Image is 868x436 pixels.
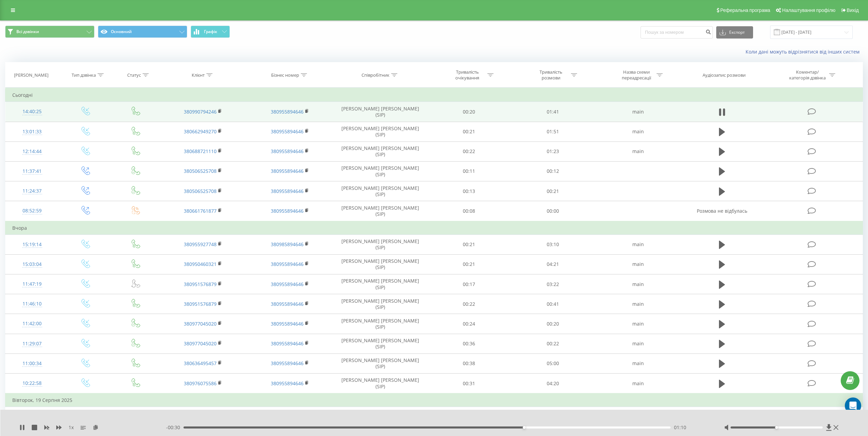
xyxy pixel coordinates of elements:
td: [PERSON_NAME] [PERSON_NAME] (SIP) [334,181,427,201]
td: 00:24 [427,314,511,334]
div: Accessibility label [775,426,778,429]
a: 380955894646 [271,320,304,327]
div: Назва схеми переадресації [618,69,655,81]
span: Налаштування профілю [782,7,835,13]
div: 11:46:10 [12,297,52,311]
td: [PERSON_NAME] [PERSON_NAME] (SIP) [334,102,427,122]
td: 00:21 [427,122,511,141]
a: 380955894646 [271,360,304,366]
input: Пошук за номером [641,26,713,39]
td: [PERSON_NAME] [PERSON_NAME] (SIP) [334,294,427,314]
a: 380955894646 [271,301,304,307]
span: Розмова не відбулась [697,208,747,214]
td: [PERSON_NAME] [PERSON_NAME] (SIP) [334,354,427,373]
div: Бізнес номер [271,72,299,78]
a: 380955894646 [271,261,304,267]
div: 12:14:44 [12,145,52,158]
span: - 00:30 [166,424,183,431]
td: 00:21 [427,407,511,427]
a: 380976075586 [184,380,217,387]
span: 1 x [69,424,74,431]
div: Open Intercom Messenger [845,397,861,414]
td: [PERSON_NAME] [PERSON_NAME] (SIP) [334,141,427,161]
td: 04:20 [511,374,594,394]
td: [PERSON_NAME] [PERSON_NAME] (SIP) [334,254,427,274]
a: 380506525708 [184,188,217,194]
td: 00:22 [427,141,511,161]
a: 380950460321 [184,261,217,267]
a: 380955894646 [271,281,304,287]
td: [PERSON_NAME] [PERSON_NAME] (SIP) [334,122,427,141]
a: 380955894646 [271,108,304,115]
td: 00:22 [427,294,511,314]
a: 380951576879 [184,281,217,287]
a: 380977045020 [184,340,217,347]
td: 03:08 [511,407,594,427]
td: 00:20 [511,314,594,334]
a: 380955894646 [271,188,304,194]
td: 00:12 [511,161,594,181]
td: 00:00 [511,201,594,221]
button: Всі дзвінки [5,26,94,38]
td: main [594,254,681,274]
a: 380688721110 [184,148,217,154]
td: 03:22 [511,274,594,294]
td: [PERSON_NAME] [PERSON_NAME] (SIP) [334,407,427,427]
div: Тривалість розмови [533,69,569,81]
td: 03:10 [511,235,594,254]
td: main [594,354,681,373]
td: 00:21 [427,235,511,254]
a: 380990794246 [184,108,217,115]
span: Вихід [847,7,859,13]
span: Графік [204,29,217,34]
td: [PERSON_NAME] [PERSON_NAME] (SIP) [334,161,427,181]
a: 380955927748 [184,241,217,247]
div: 10:22:58 [12,377,52,390]
td: main [594,235,681,254]
td: 04:21 [511,254,594,274]
td: Вчора [5,221,863,235]
div: 11:47:19 [12,277,52,291]
button: Графік [191,26,230,38]
td: 00:20 [427,102,511,122]
div: Аудіозапис розмови [703,72,746,78]
td: main [594,102,681,122]
div: 13:01:33 [12,125,52,138]
button: Експорт [716,26,753,39]
td: main [594,294,681,314]
td: [PERSON_NAME] [PERSON_NAME] (SIP) [334,334,427,354]
td: 00:41 [511,294,594,314]
a: 380955894646 [271,148,304,154]
a: Коли дані можуть відрізнятися вiд інших систем [746,48,863,55]
div: [PERSON_NAME] [14,72,48,78]
div: Клієнт [192,72,205,78]
div: Тип дзвінка [72,72,96,78]
td: main [594,374,681,394]
div: 14:40:25 [12,105,52,118]
div: Accessibility label [523,426,526,429]
td: [PERSON_NAME] [PERSON_NAME] (SIP) [334,201,427,221]
td: [PERSON_NAME] [PERSON_NAME] (SIP) [334,374,427,394]
div: 08:52:59 [12,204,52,217]
td: 00:38 [427,354,511,373]
td: main [594,407,681,427]
td: 00:08 [427,201,511,221]
a: 380977045020 [184,320,217,327]
span: Всі дзвінки [16,29,39,34]
td: 05:00 [511,354,594,373]
td: 00:13 [427,181,511,201]
td: main [594,274,681,294]
td: 00:36 [427,334,511,354]
td: main [594,141,681,161]
td: 01:51 [511,122,594,141]
td: 00:22 [511,334,594,354]
a: 380955894646 [271,168,304,174]
td: 00:21 [427,254,511,274]
div: 11:29:07 [12,337,52,350]
td: main [594,122,681,141]
div: 11:00:34 [12,357,52,370]
a: 380985894646 [271,241,304,247]
div: Статус [127,72,141,78]
a: 380955894646 [271,380,304,387]
td: 00:17 [427,274,511,294]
